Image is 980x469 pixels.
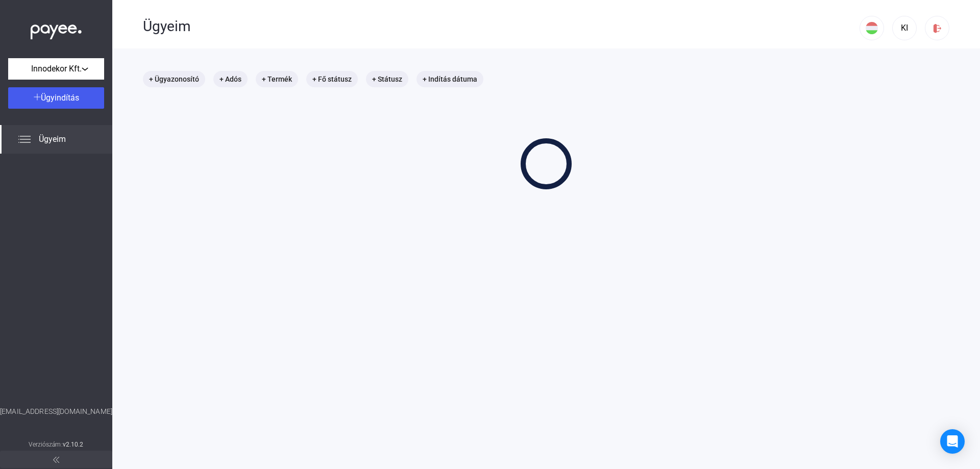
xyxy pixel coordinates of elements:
span: Ügyeim [39,133,66,145]
mat-chip: + Státusz [366,71,408,87]
button: Ügyindítás [8,87,104,109]
div: Ügyeim [143,18,860,35]
div: KI [896,22,913,34]
span: Ügyindítás [41,93,79,103]
img: plus-white.svg [34,93,41,101]
mat-chip: + Indítás dátuma [416,71,483,87]
img: logout-red [932,23,943,34]
mat-chip: + Termék [256,71,298,87]
img: list.svg [18,133,31,145]
button: HU [860,16,884,40]
button: KI [892,16,917,40]
img: HU [866,22,878,34]
span: Innodekor Kft. [31,63,82,75]
mat-chip: + Fő státusz [306,71,358,87]
mat-chip: + Adós [213,71,248,87]
div: Open Intercom Messenger [940,429,965,454]
mat-chip: + Ügyazonosító [143,71,205,87]
button: Innodekor Kft. [8,58,104,80]
button: logout-red [925,16,949,40]
img: white-payee-white-dot.svg [31,19,82,40]
strong: v2.10.2 [63,441,84,448]
img: arrow-double-left-grey.svg [53,457,59,463]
